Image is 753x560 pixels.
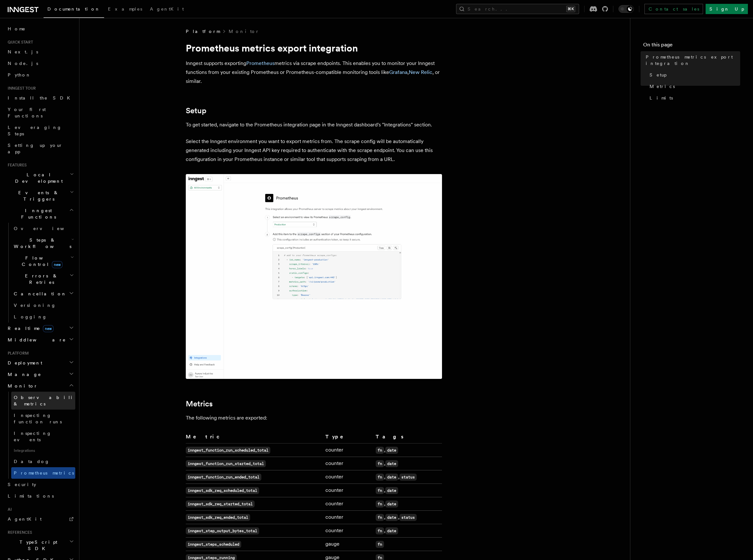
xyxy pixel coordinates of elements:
[5,104,75,122] a: Your first Functions
[8,516,42,522] span: AgentKit
[43,325,53,332] span: new
[11,445,75,456] span: Integrations
[5,360,42,366] span: Deployment
[376,514,384,521] code: fn
[186,514,250,521] code: inngest_sdk_req_ended_total
[323,457,373,470] td: counter
[385,460,398,467] code: date
[323,497,373,511] td: counter
[376,460,384,467] code: fn
[385,514,398,521] code: date
[186,474,261,481] code: inngest_function_run_ended_total
[146,2,188,17] a: AgentKit
[376,500,384,508] code: fn
[186,460,266,467] code: inngest_function_run_started_total
[11,311,75,323] a: Logging
[186,137,442,164] p: Select the Inngest environment you want to export metrics from. The scrape config will be automat...
[373,444,442,457] td: ,
[8,107,46,118] span: Your first Functions
[323,433,373,444] th: Type
[323,511,373,524] td: counter
[5,69,75,81] a: Python
[5,163,27,168] span: Features
[323,444,373,457] td: counter
[650,83,675,90] span: Metrics
[11,467,75,479] a: Prometheus metrics
[5,369,75,380] button: Manage
[5,207,69,220] span: Inngest Functions
[5,205,75,223] button: Inngest Functions
[8,125,62,136] span: Leveraging Steps
[8,482,36,487] span: Security
[186,42,442,54] h1: Prometheus metrics export integration
[373,457,442,470] td: ,
[376,474,384,481] code: fn
[409,69,432,75] a: New Relic
[373,484,442,497] td: ,
[14,226,80,231] span: Overview
[5,23,75,35] a: Home
[456,4,579,14] button: Search...⌘K
[5,189,70,202] span: Events & Triggers
[186,527,259,534] code: inngest_step_output_bytes_total
[186,500,255,508] code: inngest_sdk_req_started_total
[5,58,75,69] a: Node.js
[47,6,100,12] span: Documentation
[5,223,75,323] div: Inngest Functions
[8,72,31,77] span: Python
[650,72,667,78] span: Setup
[643,41,740,51] h4: On this page
[11,291,67,297] span: Cancellation
[11,223,75,234] a: Overview
[376,541,384,548] code: fn
[14,470,74,476] span: Prometheus metrics
[323,470,373,484] td: counter
[323,484,373,497] td: counter
[647,69,740,81] a: Setup
[5,86,36,91] span: Inngest tour
[44,2,104,18] a: Documentation
[11,392,75,410] a: Observability & metrics
[8,61,38,66] span: Node.js
[11,237,71,250] span: Steps & Workflows
[323,524,373,538] td: counter
[385,447,398,454] code: date
[11,300,75,311] a: Versioning
[5,479,75,490] a: Security
[566,6,575,12] kbd: ⌘K
[5,334,75,346] button: Middleware
[5,325,53,332] span: Realtime
[647,92,740,104] a: Limits
[5,337,66,343] span: Middleware
[246,60,274,66] a: Prometheus
[5,140,75,157] a: Setting up your app
[186,59,442,86] p: Inngest supports exporting metrics via scrape endpoints. This enables you to monitor your Inngest...
[373,524,442,538] td: ,
[373,497,442,511] td: ,
[186,413,442,422] p: The following metrics are exported:
[5,351,29,356] span: Platform
[5,92,75,104] a: Install the SDK
[186,399,213,408] a: Metrics
[376,527,384,534] code: fn
[5,536,75,554] button: TypeScript SDK
[5,392,75,479] div: Monitor
[186,174,442,379] img: Prometheus integration page
[11,410,75,428] a: Inspecting function runs
[5,490,75,502] a: Limitations
[385,487,398,494] code: date
[5,46,75,58] a: Next.js
[643,51,740,69] a: Prometheus metrics export integration
[650,95,673,101] span: Limits
[186,120,442,129] p: To get started, navigate to the Prometheus integration page in the Inngest dashboard's "Integrati...
[14,431,52,442] span: Inspecting events
[11,234,75,252] button: Steps & Workflows
[104,2,146,17] a: Examples
[706,4,748,14] a: Sign Up
[385,500,398,508] code: date
[644,4,703,14] a: Contact sales
[385,527,398,534] code: date
[14,303,56,308] span: Versioning
[14,314,47,319] span: Logging
[5,530,32,535] span: References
